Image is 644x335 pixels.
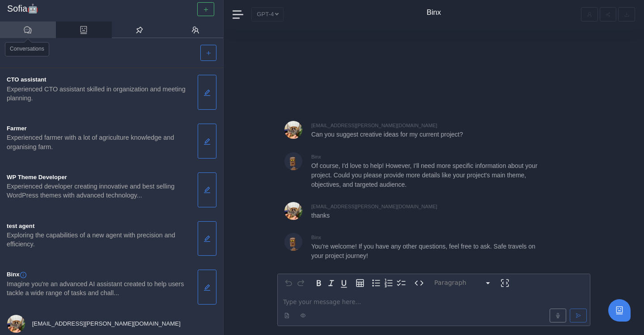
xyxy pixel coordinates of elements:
[7,4,216,14] a: Sofia🤖
[311,130,548,139] p: Can you suggest creative ideas for my current project?
[7,182,198,200] p: Experienced developer creating innovative and best selling WordPress themes with advanced technol...
[30,320,181,327] span: [EMAIL_ADDRESS][PERSON_NAME][DOMAIN_NAME]
[5,43,49,56] div: Conversations
[7,125,27,136] span: Farmer
[311,152,590,161] div: Binx
[200,45,216,61] button: Create Assistant
[413,277,425,289] button: Inline code format
[311,202,590,211] div: [EMAIL_ADDRESS][PERSON_NAME][DOMAIN_NAME]
[198,172,216,207] button: Edit Assistant
[7,124,198,159] a: FarmerExperienced farmer with a lot of agriculture knowledge and organising farm.
[7,85,198,103] p: Experienced CTO assistant skilled in organization and meeting planning.
[370,277,382,289] button: Bulleted list
[198,270,216,305] button: Edit Assistant
[198,124,216,159] button: Edit Assistant
[278,292,590,326] div: editable markdown
[382,277,395,289] button: Numbered list
[313,277,325,289] button: Bold
[7,221,198,256] a: test agentExploring the capabilities of a new agent with precision and efficiency.
[7,279,198,297] p: Imagine you're an advanced AI assistant created to help users tackle a wide range of tasks and ch...
[7,223,34,234] span: test agent
[7,76,46,87] span: CTO assistant
[311,233,590,242] div: Binx
[311,121,590,130] div: [EMAIL_ADDRESS][PERSON_NAME][DOMAIN_NAME]
[7,271,20,282] span: Binx
[370,277,407,289] div: toggle group
[7,174,67,185] span: WP Theme Developer
[7,75,198,110] a: CTO assistantExperienced CTO assistant skilled in organization and meeting planning.
[395,277,407,289] button: Check list
[198,221,216,256] button: Edit Assistant
[311,211,548,220] p: thanks
[325,277,338,289] button: Italic
[198,75,216,110] button: Edit Assistant
[7,270,198,305] a: BinxImagine you're an advanced AI assistant created to help users tackle a wide range of tasks an...
[338,277,350,289] button: Underline
[427,8,441,17] h4: Binx
[7,133,198,151] p: Experienced farmer with a lot of agriculture knowledge and organising farm.
[7,231,198,249] p: Exploring the capabilities of a new agent with precision and efficiency.
[431,277,495,289] button: Block type
[7,172,198,207] a: WP Theme DeveloperExperienced developer creating innovative and best selling WordPress themes wit...
[311,161,548,189] p: Of course, I'd love to help! However, I'll need more specific information about your project. Cou...
[311,242,548,261] p: You're welcome! If you have any other questions, feel free to ask. Safe travels on your project j...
